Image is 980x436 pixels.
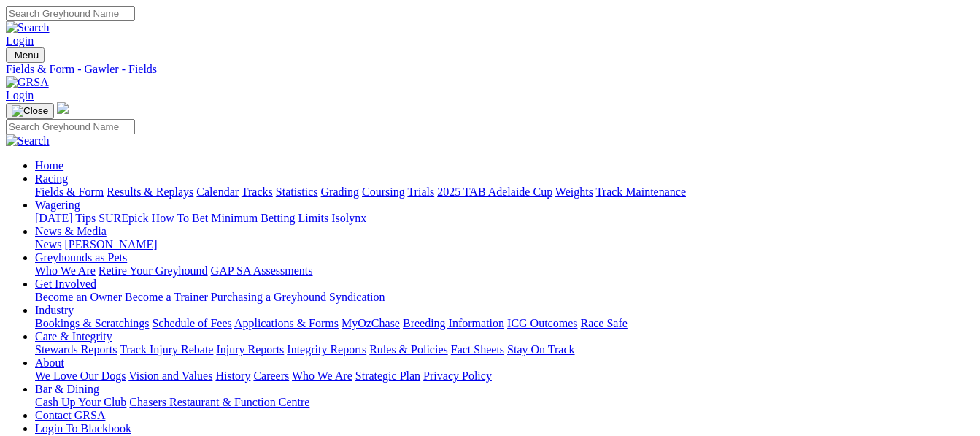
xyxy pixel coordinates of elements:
div: Care & Integrity [35,343,974,356]
a: Isolynx [331,212,366,224]
a: MyOzChase [342,317,400,329]
a: News & Media [35,225,107,237]
div: Greyhounds as Pets [35,264,974,278]
a: Coursing [362,186,405,198]
img: GRSA [6,76,49,89]
a: Stewards Reports [35,343,117,356]
a: Syndication [329,291,385,303]
a: Greyhounds as Pets [35,251,127,264]
img: Search [6,134,50,148]
div: News & Media [35,238,974,251]
img: Close [12,105,48,117]
a: Contact GRSA [35,409,105,421]
a: [DATE] Tips [35,212,96,224]
a: Home [35,159,63,172]
a: Grading [321,186,359,198]
a: We Love Our Dogs [35,370,126,382]
a: Who We Are [292,370,352,382]
img: logo-grsa-white.png [57,102,69,114]
input: Search [6,119,135,134]
a: Strategic Plan [355,370,420,382]
a: Login [6,34,34,47]
a: Rules & Policies [369,343,448,356]
a: Schedule of Fees [152,317,231,329]
span: Menu [15,50,39,61]
a: Purchasing a Greyhound [211,291,326,303]
a: Calendar [196,186,239,198]
a: Login [6,89,34,102]
div: About [35,370,974,383]
a: Industry [35,304,74,316]
a: Breeding Information [403,317,504,329]
a: Bookings & Scratchings [35,317,149,329]
div: Bar & Dining [35,396,974,409]
a: Retire Your Greyhound [99,264,208,277]
img: Search [6,21,50,34]
a: [PERSON_NAME] [64,238,157,250]
a: Get Involved [35,278,96,290]
a: Who We Are [35,264,96,277]
div: Get Involved [35,291,974,304]
a: Track Maintenance [596,186,686,198]
a: Care & Integrity [35,330,112,343]
a: Chasers Restaurant & Function Centre [129,396,309,408]
div: Wagering [35,212,974,225]
button: Toggle navigation [6,103,54,119]
a: Wagering [35,199,80,211]
a: Careers [253,370,289,382]
a: Fields & Form - Gawler - Fields [6,63,974,76]
a: Statistics [276,186,318,198]
a: Stay On Track [507,343,574,356]
a: Integrity Reports [287,343,366,356]
a: Tracks [242,186,273,198]
a: Racing [35,172,68,185]
a: Injury Reports [216,343,284,356]
a: Fact Sheets [451,343,504,356]
a: Results & Replays [107,186,193,198]
a: Track Injury Rebate [120,343,213,356]
a: Trials [407,186,434,198]
a: Vision and Values [128,370,212,382]
a: Privacy Policy [423,370,492,382]
a: Bar & Dining [35,383,99,395]
a: Race Safe [580,317,627,329]
a: Weights [555,186,593,198]
input: Search [6,6,135,21]
div: Industry [35,317,974,330]
a: About [35,356,64,369]
a: Applications & Forms [234,317,339,329]
a: How To Bet [152,212,209,224]
a: SUREpick [99,212,148,224]
a: Fields & Form [35,186,104,198]
a: Minimum Betting Limits [211,212,328,224]
a: News [35,238,61,250]
a: Become a Trainer [125,291,208,303]
a: 2025 TAB Adelaide Cup [437,186,552,198]
button: Toggle navigation [6,47,45,63]
div: Racing [35,186,974,199]
a: History [215,370,250,382]
a: GAP SA Assessments [211,264,313,277]
a: ICG Outcomes [507,317,577,329]
a: Login To Blackbook [35,422,131,435]
a: Cash Up Your Club [35,396,126,408]
a: Become an Owner [35,291,122,303]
